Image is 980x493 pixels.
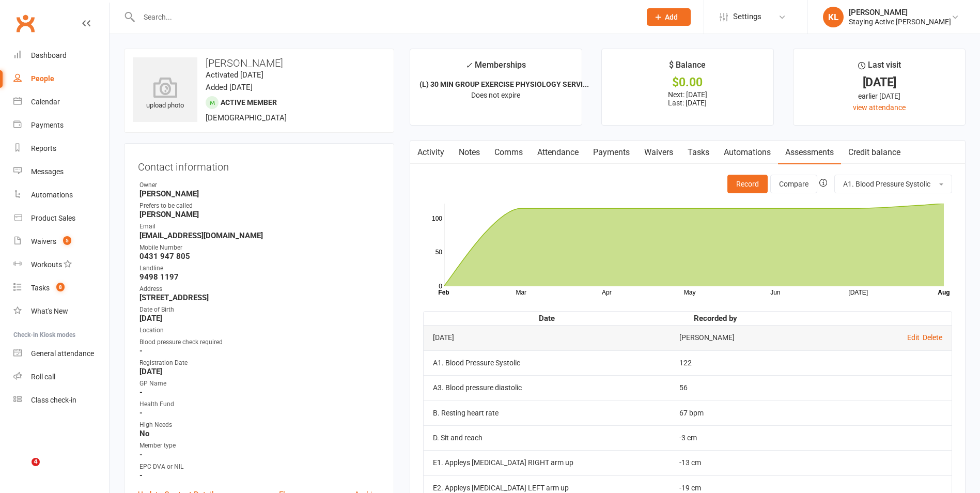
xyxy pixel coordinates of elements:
a: Reports [13,137,109,160]
strong: No [139,429,380,438]
a: Payments [13,114,109,137]
div: What's New [31,307,68,315]
div: Address [139,284,380,294]
th: Recorded by [670,312,761,325]
div: Date of Birth [139,305,380,315]
strong: [DATE] [139,367,380,376]
div: Location [139,326,380,335]
td: A3. Blood pressure diastolic [424,375,670,400]
a: Dashboard [13,44,109,67]
p: Next: [DATE] Last: [DATE] [611,90,764,107]
div: upload photo [133,77,197,111]
div: Reports [31,144,56,152]
a: Class kiosk mode [13,389,109,412]
span: Does not expire [471,91,520,99]
a: Clubworx [12,10,38,36]
div: General attendance [31,349,94,358]
strong: (L) 30 MIN GROUP EXERCISE PHYSIOLOGY SERVI... [419,80,589,88]
td: A1. Blood Pressure Systolic [424,350,670,375]
span: Add [665,13,678,21]
a: Payments [586,141,637,164]
div: Dashboard [31,51,67,59]
td: -3 cm [670,425,761,450]
time: Added [DATE] [206,83,253,92]
div: Class check-in [31,396,76,404]
td: 67 bpm [670,400,761,425]
strong: - [139,346,380,356]
a: Calendar [13,90,109,114]
div: Prefers to be called [139,201,380,211]
strong: - [139,388,380,397]
strong: [PERSON_NAME] [139,210,380,219]
div: Payments [31,121,64,129]
span: Settings [733,5,761,28]
a: Comms [487,141,530,164]
div: Landline [139,264,380,273]
a: Credit balance [841,141,908,164]
div: Memberships [465,58,526,78]
a: Tasks [680,141,717,164]
h3: Contact information [138,157,380,173]
div: Waivers [31,237,56,245]
div: Workouts [31,260,62,269]
time: Activated [DATE] [206,70,263,80]
a: view attendance [853,103,906,112]
a: Messages [13,160,109,183]
i: ✓ [465,60,472,70]
strong: [STREET_ADDRESS] [139,293,380,302]
button: Record [727,175,768,193]
div: Member type [139,441,380,451]
div: Email [139,222,380,232]
div: [DATE] [803,77,956,88]
a: Activity [410,141,452,164]
div: Mobile Number [139,243,380,253]
div: Last visit [858,58,901,77]
a: Product Sales [13,207,109,230]
span: 5 [63,236,71,245]
div: Automations [31,191,73,199]
div: Product Sales [31,214,75,222]
button: Add [647,8,691,26]
strong: 0431 947 805 [139,252,380,261]
iframe: Intercom live chat [10,458,35,483]
td: -13 cm [670,450,761,475]
a: Workouts [13,253,109,276]
button: Compare [770,175,817,193]
a: Assessments [778,141,841,164]
strong: [PERSON_NAME] [139,189,380,198]
a: Notes [452,141,487,164]
span: Active member [221,98,277,106]
strong: - [139,450,380,459]
div: Blood pressure check required [139,337,380,347]
a: Waivers [637,141,680,164]
a: Waivers 5 [13,230,109,253]
div: $0.00 [611,77,764,88]
div: Calendar [31,98,60,106]
div: [PERSON_NAME] [849,8,951,17]
div: High Needs [139,420,380,430]
td: E1. Appleys [MEDICAL_DATA] RIGHT arm up [424,450,670,475]
strong: [EMAIL_ADDRESS][DOMAIN_NAME] [139,231,380,240]
div: People [31,74,54,83]
input: Search... [136,10,633,24]
div: Messages [31,167,64,176]
a: Roll call [13,365,109,389]
td: [PERSON_NAME] [670,325,761,350]
div: $ Balance [669,58,706,77]
a: What's New [13,300,109,323]
a: Tasks 8 [13,276,109,300]
span: 4 [32,458,40,466]
strong: 9498 1197 [139,272,380,282]
div: Roll call [31,373,55,381]
a: Delete [923,333,942,342]
td: D. Sit and reach [424,425,670,450]
button: A1. Blood Pressure Systolic [834,175,952,193]
div: Health Fund [139,399,380,409]
a: Attendance [530,141,586,164]
div: Staying Active [PERSON_NAME] [849,17,951,26]
div: Registration Date [139,358,380,368]
div: Tasks [31,284,50,292]
div: earlier [DATE] [803,90,956,102]
a: General attendance kiosk mode [13,342,109,365]
h3: [PERSON_NAME] [133,57,385,69]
